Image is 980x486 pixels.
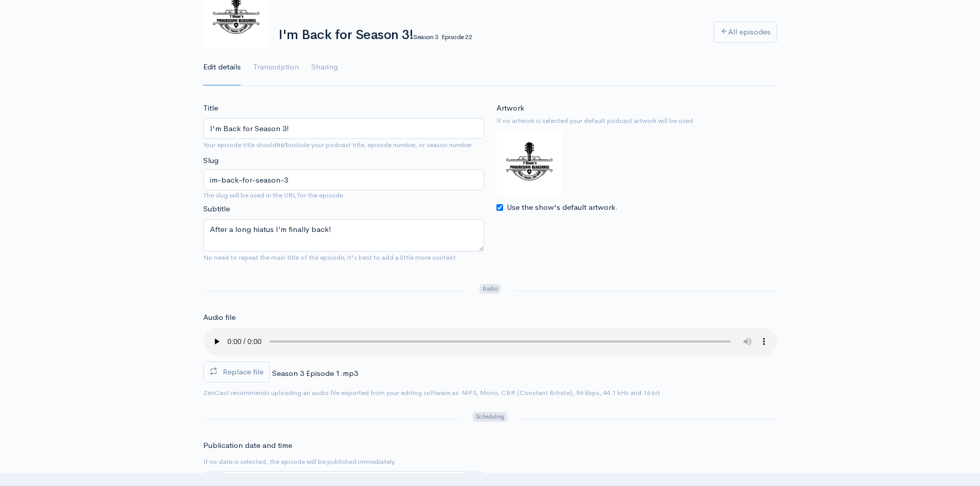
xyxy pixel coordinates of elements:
small: No need to repeat the main title of the episode, it's best to add a little more context. [203,253,458,262]
label: Artwork [496,102,524,114]
input: What is the episode's title? [203,118,484,139]
small: If no artwork is selected your default podcast artwork will be used [496,116,777,126]
span: Scheduling [473,412,507,422]
a: Sharing [311,49,338,86]
input: title-of-episode [203,169,484,190]
label: Audio file [203,312,236,323]
a: Transcription [253,49,299,86]
strong: not [276,140,288,149]
a: All episodes [714,22,777,43]
label: Subtitle [203,203,230,215]
label: Use the show's default artwork. [507,202,618,213]
small: If no date is selected, the episode will be published immediately. [203,457,396,466]
a: Edit details [203,49,241,86]
span: Season 3 Episode 1.mp3 [272,368,358,378]
small: Season 3 [413,32,438,41]
small: Your episode title should include your podcast title, episode number, or season number. [203,140,474,149]
textarea: After a long hiatus I’m finally back! [203,219,484,251]
label: Publication date and time [203,440,292,452]
span: Audio [479,284,501,294]
label: Slug [203,155,219,167]
small: ZenCast recommends uploading an audio file exported from your editing software as: MP3, Mono, CBR... [203,388,660,397]
label: Title [203,102,218,114]
small: Episode 22 [441,32,472,41]
small: The slug will be used in the URL for the episode. [203,190,484,201]
span: Replace file [223,367,263,376]
h1: I'm Back for Season 3! [278,28,701,43]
